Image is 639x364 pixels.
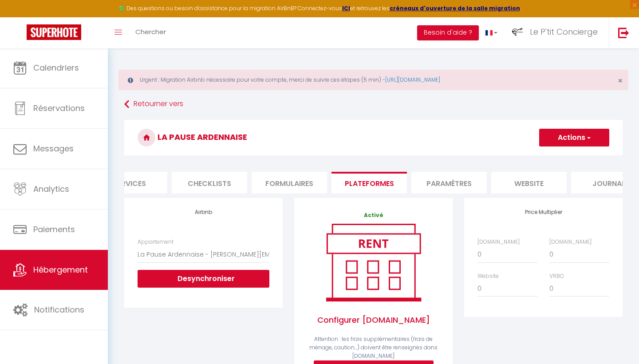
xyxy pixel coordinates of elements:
[331,172,407,194] li: Plateformes
[317,220,430,305] img: rent.png
[417,25,479,40] button: Besoin d'aide ?
[124,120,623,155] h3: La pause ardennaise
[138,209,269,215] h4: Airbnb
[33,103,85,114] span: Réservations
[33,264,88,275] span: Hébergement
[308,211,439,220] p: Activé
[477,272,499,281] label: Website
[549,238,592,246] label: [DOMAIN_NAME]
[172,172,247,194] li: Checklists
[477,238,520,246] label: [DOMAIN_NAME]
[27,24,81,40] img: Super Booking
[491,172,567,194] li: website
[33,224,75,235] span: Paiements
[309,335,438,360] span: Attention : les frais supplémentaires (frais de ménage, caution...) doivent être renseignés dans ...
[618,75,623,86] span: ×
[118,70,628,90] div: Urgent : Migration Airbnb nécessaire pour votre compte, merci de suivre ces étapes (5 min) -
[252,172,327,194] li: Formulaires
[138,270,269,288] button: Desynchroniser
[477,209,609,215] h4: Price Multiplier
[7,4,34,30] button: Ouvrir le widget de chat LiveChat
[138,238,174,246] label: Appartement
[511,25,524,39] img: ...
[342,4,350,12] a: ICI
[390,4,520,12] a: créneaux d'ouverture de la salle migration
[129,17,173,48] a: Chercher
[618,77,623,85] button: Close
[92,172,167,194] li: Services
[124,96,623,112] a: Retourner vers
[385,76,440,83] a: [URL][DOMAIN_NAME]
[135,27,166,36] span: Chercher
[618,27,629,38] img: logout
[504,17,609,48] a: ... Le P'tit Concierge
[411,172,487,194] li: Paramètres
[33,183,69,194] span: Analytics
[34,304,84,315] span: Notifications
[530,26,598,37] span: Le P'tit Concierge
[539,129,609,146] button: Actions
[308,305,439,335] span: Configurer [DOMAIN_NAME]
[33,143,74,154] span: Messages
[33,62,79,73] span: Calendriers
[549,272,564,281] label: VRBO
